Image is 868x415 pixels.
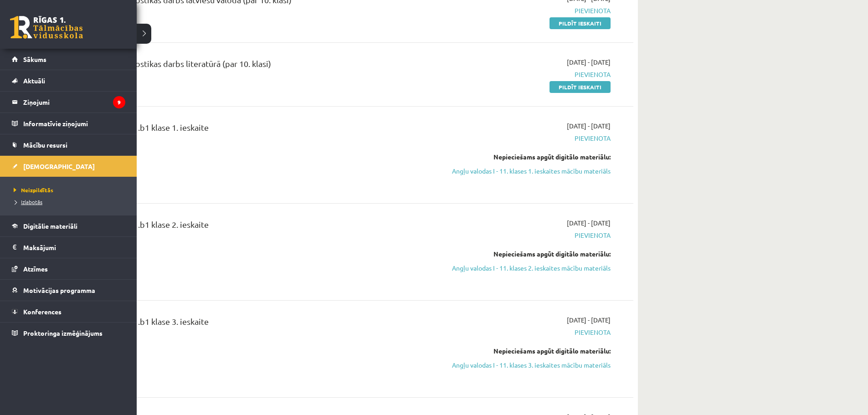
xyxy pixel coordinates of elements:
[12,215,125,236] a: Digitālie materiāli
[567,121,611,131] span: [DATE] - [DATE]
[550,81,611,93] a: Pildīt ieskaiti
[23,77,45,85] span: Aktuāli
[23,286,95,294] span: Motivācijas programma
[439,70,611,79] span: Pievienota
[567,218,611,228] span: [DATE] - [DATE]
[23,307,62,316] span: Konferences
[68,315,425,332] div: Angļu valoda JK 11.b1 klase 3. ieskaite
[113,96,125,108] i: 9
[23,141,67,149] span: Mācību resursi
[439,360,611,370] a: Angļu valodas I - 11. klases 3. ieskaites mācību materiāls
[12,237,125,258] a: Maksājumi
[23,162,95,170] span: [DEMOGRAPHIC_DATA]
[23,329,103,337] span: Proktoringa izmēģinājums
[68,218,425,235] div: Angļu valoda JK 11.b1 klase 2. ieskaite
[439,6,611,15] span: Pievienota
[12,156,125,177] a: [DEMOGRAPHIC_DATA]
[23,265,48,273] span: Atzīmes
[12,70,125,91] a: Aktuāli
[23,92,125,113] legend: Ziņojumi
[23,237,125,258] legend: Maksājumi
[439,231,611,240] span: Pievienota
[23,55,46,63] span: Sākums
[12,301,125,322] a: Konferences
[439,166,611,176] a: Angļu valodas I - 11. klases 1. ieskaites mācību materiāls
[12,113,125,134] a: Informatīvie ziņojumi
[12,323,125,343] a: Proktoringa izmēģinājums
[439,249,611,259] div: Nepieciešams apgūt digitālo materiālu:
[439,328,611,337] span: Pievienota
[12,258,125,279] a: Atzīmes
[12,92,125,113] a: Ziņojumi9
[439,133,611,143] span: Pievienota
[23,113,125,134] legend: Informatīvie ziņojumi
[12,280,125,301] a: Motivācijas programma
[68,121,425,138] div: Angļu valoda JK 11.b1 klase 1. ieskaite
[11,198,128,206] a: Izlabotās
[10,16,83,39] a: Rīgas 1. Tālmācības vidusskola
[12,49,125,70] a: Sākums
[11,186,128,194] a: Neizpildītās
[23,222,77,230] span: Digitālie materiāli
[439,263,611,273] a: Angļu valodas I - 11. klases 2. ieskaites mācību materiāls
[11,186,53,194] span: Neizpildītās
[68,57,425,74] div: 11.b1 klases diagnostikas darbs literatūrā (par 10. klasi)
[567,315,611,325] span: [DATE] - [DATE]
[11,198,42,205] span: Izlabotās
[567,57,611,67] span: [DATE] - [DATE]
[12,134,125,155] a: Mācību resursi
[439,346,611,356] div: Nepieciešams apgūt digitālo materiālu:
[439,152,611,162] div: Nepieciešams apgūt digitālo materiālu:
[550,17,611,29] a: Pildīt ieskaiti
